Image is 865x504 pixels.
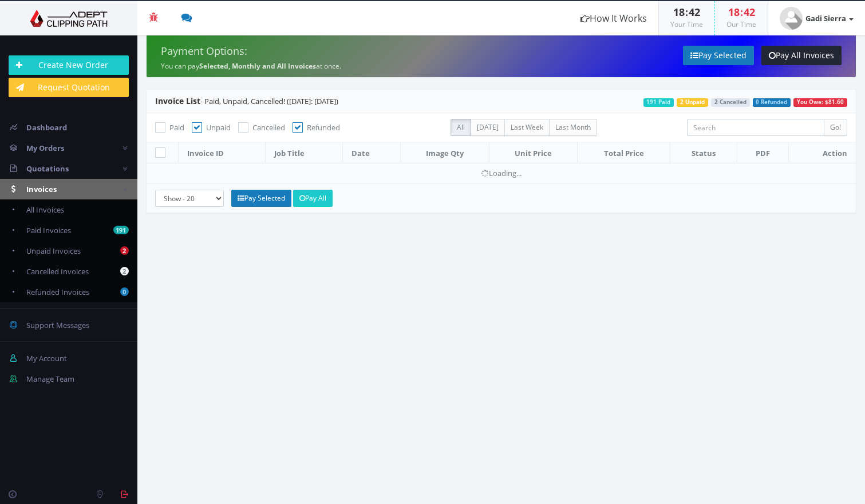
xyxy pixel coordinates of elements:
[805,13,846,23] strong: Gadi Sierra
[26,266,89,277] span: Cancelled Invoices
[753,98,791,107] span: 0 Refunded
[179,142,266,163] th: Invoice ID
[569,1,658,35] a: How It Works
[26,122,67,133] span: Dashboard
[293,190,333,207] a: Pay All
[231,190,291,207] a: Pay Selected
[199,61,316,71] strong: Selected, Monthly and All Invoices
[673,5,685,19] span: 18
[788,142,856,163] th: Action
[677,98,708,107] span: 2 Unpaid
[9,55,129,75] a: Create New Order
[400,142,489,163] th: Image Qty
[155,95,200,106] span: Invoice List
[685,5,689,19] span: :
[683,46,754,65] a: Pay Selected
[26,246,81,256] span: Unpaid Invoices
[824,119,847,136] input: Go!
[780,7,803,30] img: user_default.jpg
[687,119,824,136] input: Search
[726,19,756,29] small: Our Time
[161,46,493,57] h4: Payment Options:
[740,5,744,19] span: :
[26,184,57,194] span: Invoices
[670,142,737,163] th: Status
[737,142,788,163] th: PDF
[504,119,550,136] label: Last Week
[761,46,842,65] a: Pay All Invoices
[155,96,338,106] span: - Paid, Unpaid, Cancelled! ([DATE]: [DATE])
[728,5,740,19] span: 18
[161,61,341,71] small: You can pay at once.
[120,287,129,296] b: 0
[206,122,231,133] span: Unpaid
[26,320,89,330] span: Support Messages
[26,163,69,174] span: Quotations
[711,98,750,107] span: 2 Cancelled
[120,246,129,255] b: 2
[489,142,578,163] th: Unit Price
[26,287,89,297] span: Refunded Invoices
[26,374,74,384] span: Manage Team
[266,142,343,163] th: Job Title
[643,98,674,107] span: 191 Paid
[307,122,340,133] span: Refunded
[451,119,471,136] label: All
[9,78,129,97] a: Request Quotation
[169,122,184,133] span: Paid
[768,1,865,35] a: Gadi Sierra
[252,122,285,133] span: Cancelled
[578,142,670,163] th: Total Price
[744,5,755,19] span: 42
[670,19,703,29] small: Your Time
[147,163,856,183] td: Loading...
[793,98,847,107] span: You Owe: $81.60
[9,10,129,27] img: Adept Graphics
[113,226,129,234] b: 191
[471,119,505,136] label: [DATE]
[342,142,400,163] th: Date
[549,119,597,136] label: Last Month
[26,143,64,153] span: My Orders
[120,267,129,275] b: 2
[26,225,71,235] span: Paid Invoices
[26,205,64,215] span: All Invoices
[26,353,67,363] span: My Account
[689,5,700,19] span: 42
